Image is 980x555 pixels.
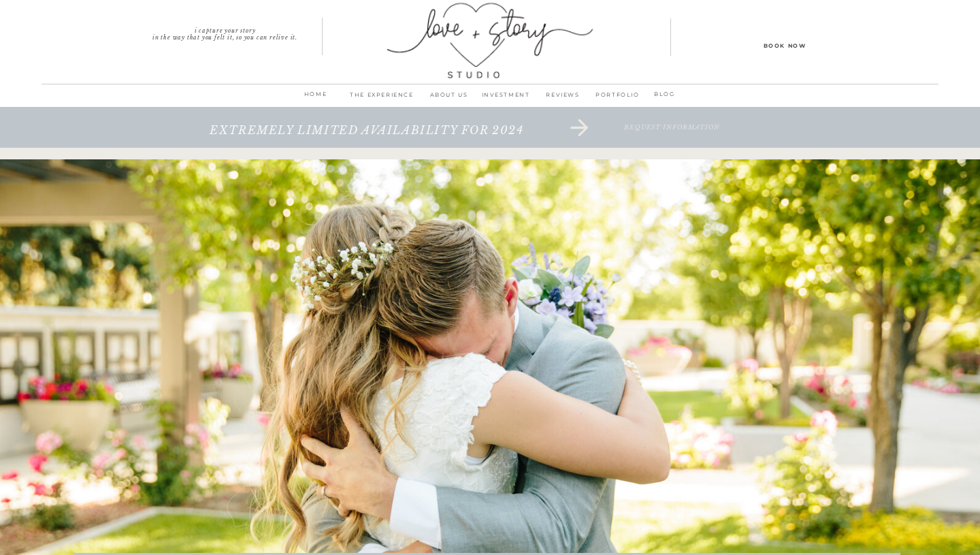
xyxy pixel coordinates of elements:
a: request information [552,124,792,151]
a: ABOUT us [421,89,477,108]
a: THE EXPERIENCE [343,89,421,108]
p: I capture your story in the way that you felt it, so you can relive it. [127,27,323,37]
a: I capture your storyin the way that you felt it, so you can relive it. [127,27,323,37]
a: INVESTMENT [477,89,534,108]
a: Book Now [723,40,846,50]
a: REVIEWS [534,89,591,108]
a: BLOG [647,89,683,101]
a: PORTFOLIO [591,89,644,108]
a: home [297,89,333,108]
a: extremely limited availability for 2024 [164,124,570,151]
